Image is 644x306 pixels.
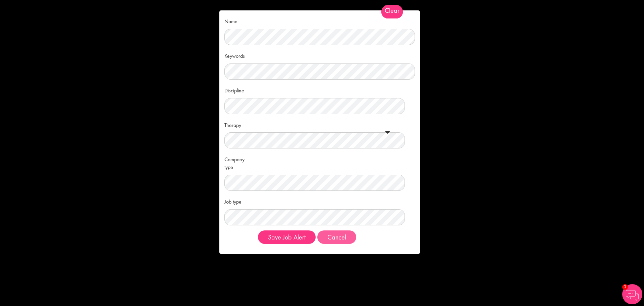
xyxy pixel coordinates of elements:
span: Clear [381,5,403,18]
label: Name [224,15,253,26]
img: Chatbot [622,284,642,304]
span: 1 [622,284,628,290]
label: Company type [224,154,253,171]
label: Keywords [224,50,253,60]
label: Job type [224,196,253,206]
label: Therapy [224,119,253,129]
label: Discipline [224,85,253,95]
